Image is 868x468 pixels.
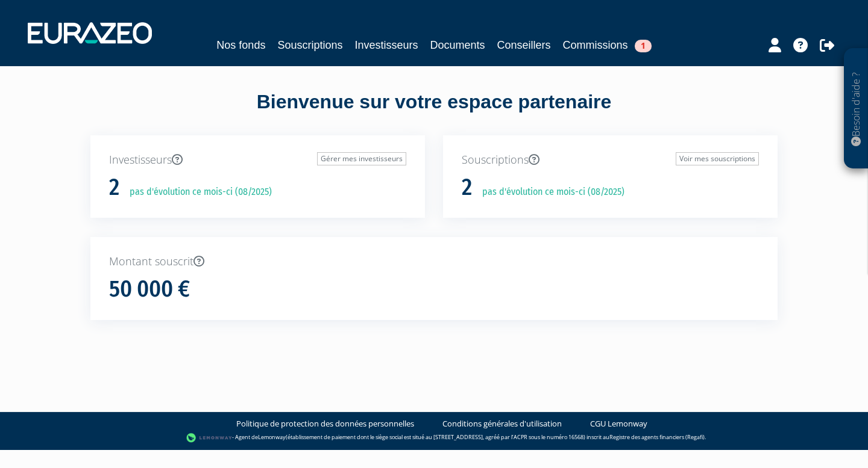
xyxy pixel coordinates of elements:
[81,88,787,135] div: Bienvenue sur votre espace partenaire
[109,175,119,200] h1: 2
[676,152,759,165] a: Voir mes souscriptions
[474,185,624,199] p: pas d'évolution ce mois-ci (08/2025)
[109,254,759,269] p: Montant souscrit
[109,277,190,302] h1: 50 000 €
[430,37,485,54] a: Documents
[109,152,406,168] p: Investisseurs
[635,40,652,52] span: 1
[12,432,856,444] div: - Agent de (établissement de paiement dont le siège social est situé au [STREET_ADDRESS], agréé p...
[849,55,863,163] p: Besoin d'aide ?
[186,432,233,444] img: logo-lemonway.png
[590,418,647,430] a: CGU Lemonway
[442,418,562,430] a: Conditions générales d'utilisation
[462,175,472,200] h1: 2
[277,37,342,54] a: Souscriptions
[563,37,652,54] a: Commissions1
[236,418,414,430] a: Politique de protection des données personnelles
[609,433,705,441] a: Registre des agents financiers (Regafi)
[462,152,759,168] p: Souscriptions
[216,37,265,54] a: Nos fonds
[354,37,418,54] a: Investisseurs
[121,185,272,199] p: pas d'évolution ce mois-ci (08/2025)
[497,37,551,54] a: Conseillers
[28,22,152,44] img: 1732889491-logotype_eurazeo_blanc_rvb.png
[317,152,406,165] a: Gérer mes investisseurs
[258,433,286,441] a: Lemonway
